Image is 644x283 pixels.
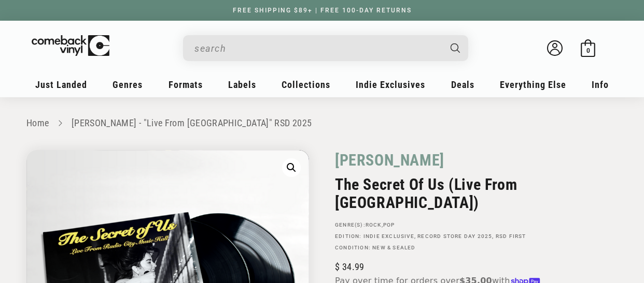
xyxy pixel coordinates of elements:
a: Rock [366,222,382,228]
span: 34.99 [335,261,364,272]
input: search [194,38,440,59]
span: Formats [169,79,203,90]
span: Labels [228,79,256,90]
button: Search [442,35,470,61]
p: Edition: , Record Store Day 2025, Rsd First [335,233,563,240]
span: Just Landed [35,79,87,90]
a: Home [26,117,49,128]
span: $ [335,261,340,272]
a: Pop [383,222,395,228]
span: Collections [282,79,330,90]
h2: The Secret Of Us (Live From [GEOGRAPHIC_DATA]) [335,175,563,212]
span: 0 [586,47,590,54]
p: GENRE(S): , [335,222,563,228]
a: FREE SHIPPING $89+ | FREE 100-DAY RETURNS [222,7,422,14]
a: [PERSON_NAME] [335,150,444,170]
p: Condition: New & Sealed [335,245,563,251]
a: [PERSON_NAME] - "Live From [GEOGRAPHIC_DATA]" RSD 2025 [72,117,312,128]
div: Search [183,35,468,61]
nav: breadcrumbs [26,116,618,131]
span: Deals [451,79,474,90]
span: Indie Exclusives [356,79,425,90]
a: Indie Exclusive [363,233,414,239]
span: Info [592,79,609,90]
span: Everything Else [500,79,566,90]
span: Genres [113,79,143,90]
